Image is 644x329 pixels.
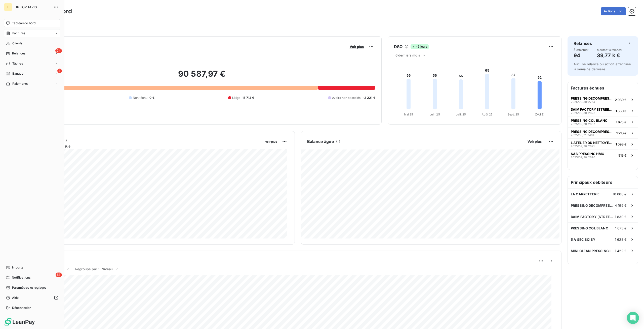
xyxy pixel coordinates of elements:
[616,131,627,135] span: 1 210 €
[456,113,466,116] tspan: Juil. 25
[12,295,19,300] span: Aide
[348,44,365,49] button: Voir plus
[613,192,627,196] span: 10 068 €
[12,71,23,76] span: Banque
[411,44,429,49] span: -5 jours
[265,140,277,143] span: Voir plus
[395,53,420,57] span: 6 derniers mois
[571,156,595,159] span: 2025/09/30-2696
[4,294,60,302] a: Aide
[571,192,599,196] span: LA CARPETTERIE
[242,96,254,100] span: 15 713 €
[14,5,50,9] span: TIP TOP TAPIS
[12,41,22,46] span: Clients
[394,44,403,50] h6: DSO
[571,249,612,253] span: MINI CLEAN PRESSING II
[404,113,413,116] tspan: Mai 25
[571,107,614,111] span: DAIM FACTORY [STREET_ADDRESS][EMAIL_ADDRESS][PERSON_NAME][DOMAIN_NAME]
[149,96,154,100] span: 0 €
[75,267,99,271] span: Regroupé par :
[12,285,46,290] span: Paramètres et réglages
[12,81,28,86] span: Paiements
[571,215,615,219] span: DAIM FACTORY [STREET_ADDRESS][EMAIL_ADDRESS][PERSON_NAME][DOMAIN_NAME]
[12,21,35,25] span: Tableau de bord
[307,138,334,144] h6: Balance âgée
[616,142,627,146] span: 1 098 €
[574,48,589,51] span: À effectuer
[615,237,627,242] span: 1 625 €
[574,51,589,59] h4: 94
[571,237,595,242] span: 5 A SEC SOISY
[55,48,62,53] span: 94
[571,226,608,230] span: PRESSING COL BLANC
[12,61,23,66] span: Tâches
[627,312,639,324] div: Open Intercom Messenger
[568,116,638,127] button: PRESSING COL BLANC2025/09/30-26671 675 €
[12,306,31,310] span: Déconnexion
[571,111,595,114] span: 2025/09/30-2823
[571,118,608,123] span: PRESSING COL BLANC
[571,100,595,103] span: 2025/09/30-2724
[568,82,638,94] h6: Factures échues
[571,203,615,207] span: PRESSING DECOMPRESSING
[601,7,626,15] button: Actions
[56,273,62,277] span: 53
[535,113,544,116] tspan: [DATE]
[28,143,262,149] span: Chiffre d'affaires mensuel
[363,96,375,100] span: -2 221 €
[597,51,623,59] h4: 39,77 k €
[232,96,240,100] span: Litige
[571,141,614,145] span: L ATELIER DU NETTOYEUR
[615,98,627,102] span: 2 989 €
[28,69,375,84] h2: 90 587,97 €
[615,249,627,253] span: 1 422 €
[568,94,638,105] button: PRESSING DECOMPRESSING2025/09/30-27242 989 €
[571,145,594,148] span: 2025/09/30-2621
[616,109,627,113] span: 1 830 €
[574,40,592,46] h6: Relances
[615,203,627,207] span: 4 199 €
[264,139,278,144] button: Voir plus
[568,176,638,188] h6: Principaux débiteurs
[568,105,638,116] button: DAIM FACTORY [STREET_ADDRESS][EMAIL_ADDRESS][PERSON_NAME][DOMAIN_NAME]2025/09/30-28231 830 €
[481,113,493,116] tspan: Août 25
[571,130,614,134] span: PRESSING DECOMPRESSING
[12,275,30,280] span: Notifications
[597,48,623,51] span: Montant à relancer
[102,267,113,271] span: Niveau
[332,96,361,100] span: Avoirs non associés
[574,62,631,71] span: Aucune relance ou action effectuée la semaine dernière.
[568,127,638,138] button: PRESSING DECOMPRESSING2025/08/31-24011 210 €
[133,96,147,100] span: Non-échu
[571,123,595,126] span: 2025/09/30-2667
[615,215,627,219] span: 1 830 €
[4,318,35,326] img: Logo LeanPay
[4,3,12,11] div: TT
[429,113,440,116] tspan: Juin 25
[618,153,627,157] span: 913 €
[508,113,519,116] tspan: Sept. 25
[571,152,604,156] span: SAS PRESSING HMC
[57,69,62,73] span: 7
[571,134,594,137] span: 2025/08/31-2401
[568,149,638,161] button: SAS PRESSING HMC2025/09/30-2696913 €
[350,45,364,49] span: Voir plus
[568,138,638,149] button: L ATELIER DU NETTOYEUR2025/09/30-26211 098 €
[12,31,25,36] span: Factures
[12,265,23,270] span: Imports
[12,51,25,56] span: Relances
[526,139,543,144] button: Voir plus
[528,139,542,143] span: Voir plus
[615,226,627,230] span: 1 675 €
[571,96,613,100] span: PRESSING DECOMPRESSING
[616,120,627,124] span: 1 675 €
